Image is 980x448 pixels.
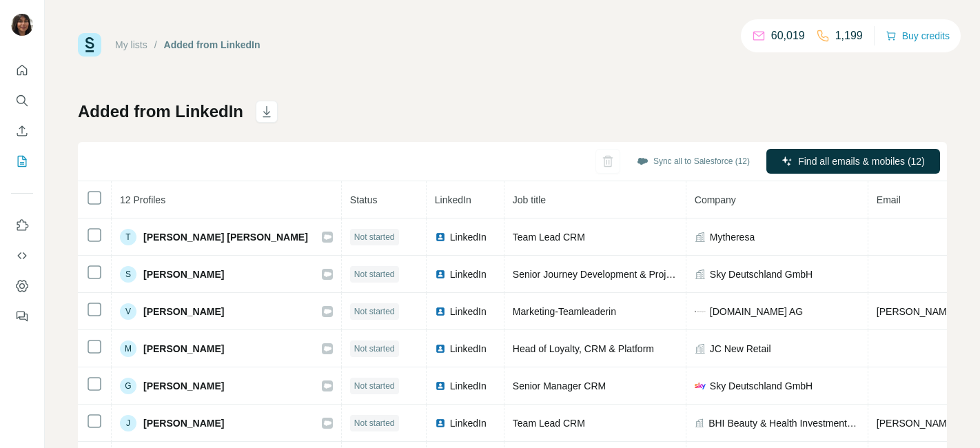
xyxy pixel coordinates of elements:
span: Not started [354,380,395,392]
span: Company [695,194,736,205]
span: LinkedIn [450,305,487,318]
span: Not started [354,417,395,429]
span: Job title [513,194,546,205]
img: LinkedIn logo [435,380,446,391]
span: Mytheresa [710,230,755,244]
span: Not started [354,231,395,243]
img: company-logo [695,380,706,391]
span: [PERSON_NAME] [143,416,224,430]
button: Use Surfe on LinkedIn [11,213,33,238]
span: LinkedIn [450,267,487,281]
button: Find all emails & mobiles (12) [766,149,940,174]
span: Not started [354,343,395,355]
button: Search [11,88,33,113]
span: Sky Deutschland GmbH [710,267,813,281]
div: J [120,415,136,431]
span: [PERSON_NAME] [143,267,224,281]
span: LinkedIn [450,230,487,244]
li: / [154,38,157,52]
span: [PERSON_NAME] [143,305,224,318]
img: Avatar [11,14,33,36]
img: Surfe Logo [78,33,101,57]
button: Use Surfe API [11,243,33,268]
button: Sync all to Salesforce (12) [627,151,759,172]
span: Head of Loyalty, CRM & Platform [513,343,654,354]
img: LinkedIn logo [435,418,446,429]
a: My lists [115,39,147,50]
button: Dashboard [11,274,33,298]
button: Quick start [11,58,33,83]
span: JC New Retail [710,342,771,356]
p: 60,019 [771,28,805,44]
img: LinkedIn logo [435,306,446,317]
h1: Added from LinkedIn [78,101,243,123]
span: Not started [354,268,395,281]
p: 1,199 [835,28,863,44]
div: G [120,378,136,394]
span: Team Lead CRM [513,418,585,429]
span: [DOMAIN_NAME] AG [710,305,803,318]
div: V [120,303,136,320]
span: LinkedIn [450,379,487,393]
span: Find all emails & mobiles (12) [798,154,925,168]
img: LinkedIn logo [435,232,446,243]
button: Buy credits [886,26,950,45]
span: Status [350,194,378,205]
span: Marketing-Teamleaderin [513,306,616,317]
img: LinkedIn logo [435,269,446,280]
img: company-logo [695,310,706,313]
span: Sky Deutschland GmbH [710,379,813,393]
span: Senior Manager CRM [513,380,606,391]
img: LinkedIn logo [435,343,446,354]
div: T [120,229,136,245]
span: BHI Beauty & Health Investment Group [708,416,859,430]
span: LinkedIn [450,342,487,356]
div: M [120,340,136,357]
span: [PERSON_NAME] [143,379,224,393]
span: Senior Journey Development & Project Manager [513,269,719,280]
span: [PERSON_NAME] [PERSON_NAME] [143,230,308,244]
span: Team Lead CRM [513,232,585,243]
button: Enrich CSV [11,119,33,143]
span: [PERSON_NAME] [143,342,224,356]
div: S [120,266,136,283]
span: Not started [354,305,395,318]
span: 12 Profiles [120,194,165,205]
button: Feedback [11,304,33,329]
span: LinkedIn [435,194,471,205]
button: My lists [11,149,33,174]
div: Added from LinkedIn [164,38,261,52]
span: Email [877,194,901,205]
span: LinkedIn [450,416,487,430]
